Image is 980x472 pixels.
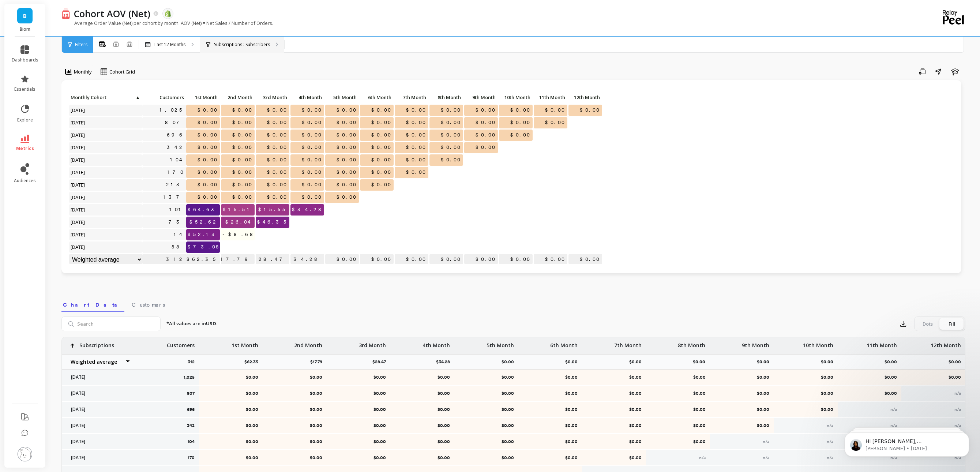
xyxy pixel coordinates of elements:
span: $0.00 [231,154,255,165]
p: $0.00 [395,374,450,380]
span: $0.00 [196,117,220,128]
img: api.shopify.svg [165,10,171,17]
p: 1,025 [184,374,195,380]
a: 137 [162,192,186,203]
span: $52.13 [186,229,221,240]
a: 58 [170,241,186,252]
p: $17.79 [310,359,327,365]
p: $0.00 [204,455,259,461]
span: $0.00 [300,154,324,165]
span: $0.00 [439,142,463,153]
p: $0.00 [715,374,770,380]
span: $0.00 [196,154,220,165]
div: Toggle SortBy [429,92,464,104]
p: $0.00 [842,390,897,396]
span: $52.62 [188,217,220,228]
span: n/a [890,407,897,412]
p: Customers [167,337,195,349]
p: 9th Month [464,92,498,102]
p: $0.00 [499,254,533,265]
p: $0.00 [778,390,833,396]
p: $0.00 [885,359,901,365]
p: [DATE] [67,439,131,445]
a: 807 [164,117,186,128]
p: [DATE] [67,374,131,380]
span: dashboards [12,57,38,63]
p: $0.00 [587,423,642,428]
span: $0.00 [405,142,428,153]
span: $0.00 [578,105,602,116]
p: 312 [188,359,199,365]
p: $0.00 [587,374,642,380]
span: $0.00 [266,167,289,178]
span: $0.00 [231,142,255,153]
p: 104 [187,439,195,445]
span: $0.00 [266,105,289,116]
span: [DATE] [69,179,87,190]
p: $0.00 [523,455,578,461]
iframe: Intercom notifications message [834,417,980,468]
p: $0.00 [906,374,961,380]
span: n/a [699,455,706,460]
p: $0.00 [534,254,567,265]
span: 12th Month [570,94,600,100]
p: $0.00 [267,455,322,461]
p: $0.00 [395,390,450,396]
span: $0.00 [266,130,289,141]
p: 12th Month [568,92,602,102]
p: $0.00 [502,359,518,365]
p: $0.00 [651,423,706,428]
p: $0.00 [395,423,450,428]
p: $0.00 [459,423,514,428]
span: n/a [827,423,833,428]
span: n/a [954,391,961,396]
p: Last 12 Months [154,42,185,48]
div: Toggle SortBy [69,92,104,104]
p: 1st Month [232,337,258,349]
span: $0.00 [370,105,394,116]
span: $0.00 [335,142,359,153]
span: $0.00 [370,117,394,128]
p: $0.00 [325,254,359,265]
span: Cohort Grid [109,68,135,75]
p: $0.00 [395,439,450,445]
span: $0.00 [335,192,359,203]
span: 2nd Month [222,94,252,100]
span: $0.00 [544,117,567,128]
p: $17.79 [221,254,255,265]
p: $0.00 [464,254,498,265]
p: Subscriptions : Subscribers [214,42,270,48]
p: $0.00 [715,390,770,396]
p: $0.00 [267,374,322,380]
span: $0.00 [335,167,359,178]
span: Chart Data [63,301,123,308]
p: 11th Month [867,337,897,349]
p: Subscriptions [79,337,114,349]
p: $0.00 [523,439,578,445]
p: Average Order Value (Net) per cohort by month. AOV (Net) = Net Sales / Number of Orders. [61,20,273,26]
a: 73 [167,217,186,228]
p: $0.00 [267,407,322,412]
span: 9th Month [466,94,496,100]
span: [DATE] [69,167,87,178]
p: [DATE] [67,455,131,461]
span: $26.04 [224,217,255,228]
span: n/a [827,439,833,444]
span: $0.00 [300,192,324,203]
span: 1st Month [188,94,218,100]
span: 4th Month [292,94,322,100]
span: $0.00 [300,117,324,128]
p: $0.00 [629,359,646,365]
p: $0.00 [204,374,259,380]
span: $0.00 [335,130,359,141]
span: n/a [763,439,769,444]
p: $0.00 [395,455,450,461]
p: $0.00 [459,390,514,396]
span: $0.00 [544,105,567,116]
p: 1st Month [186,92,220,102]
p: $0.00 [842,374,897,380]
p: $0.00 [651,374,706,380]
span: $0.00 [474,117,498,128]
span: $0.00 [266,117,289,128]
p: $0.00 [204,423,259,428]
